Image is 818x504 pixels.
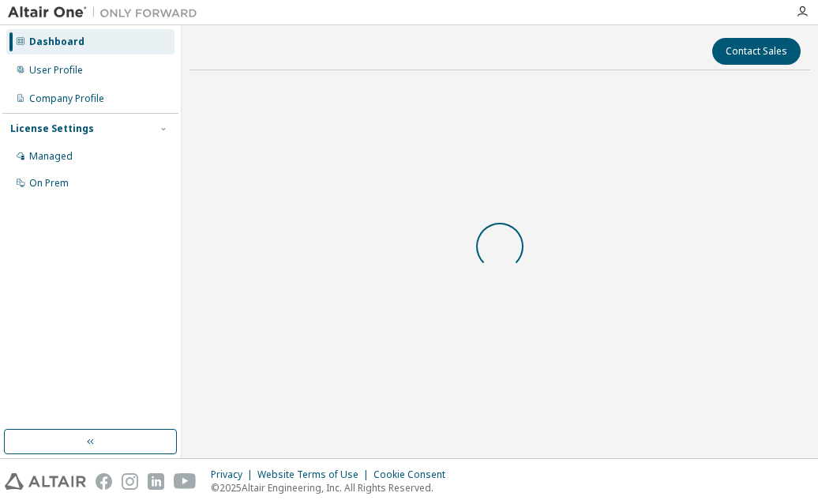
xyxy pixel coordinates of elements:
[29,36,84,48] div: Dashboard
[373,468,455,481] div: Cookie Consent
[5,473,86,490] img: altair_logo.svg
[712,38,801,65] button: Contact Sales
[211,481,455,495] p: © 2025 Altair Engineering, Inc. All Rights Reserved.
[211,468,257,481] div: Privacy
[29,92,104,105] div: Company Profile
[174,473,197,490] img: youtube.svg
[29,150,73,163] div: Managed
[29,64,83,77] div: User Profile
[257,468,373,481] div: Website Terms of Use
[122,473,138,490] img: instagram.svg
[96,473,112,490] img: facebook.svg
[8,5,205,21] img: Altair One
[29,177,69,190] div: On Prem
[10,122,94,135] div: License Settings
[148,473,164,490] img: linkedin.svg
